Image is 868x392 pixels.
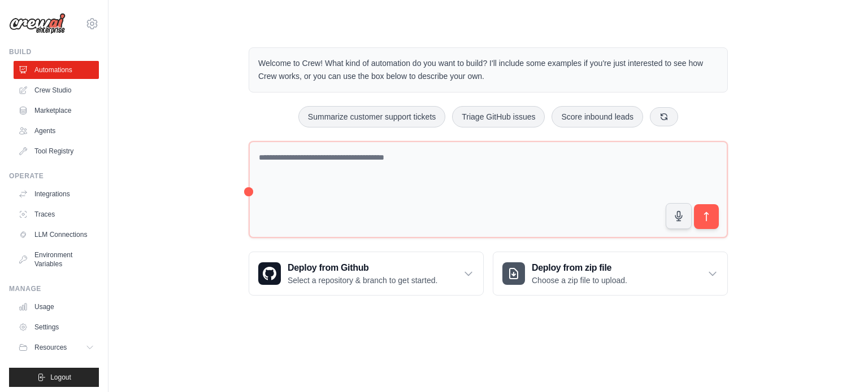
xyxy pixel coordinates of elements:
button: Logout [9,368,99,387]
p: Select a repository & branch to get started. [288,275,437,286]
button: Resources [14,338,99,356]
div: Operate [9,171,99,180]
a: Usage [14,298,99,316]
a: Crew Studio [14,81,99,99]
a: Settings [14,318,99,336]
p: Choose a zip file to upload. [532,275,627,286]
span: Resources [34,343,67,352]
a: Tool Registry [14,142,99,160]
a: Automations [14,61,99,79]
button: Triage GitHub issues [452,106,545,127]
div: Manage [9,284,99,293]
div: Build [9,47,99,56]
img: Logo [9,13,66,34]
a: Environment Variables [14,246,99,273]
span: Logout [50,373,71,382]
a: LLM Connections [14,226,99,244]
h3: Deploy from zip file [532,261,627,275]
button: Summarize customer support tickets [298,106,445,127]
h3: Deploy from Github [288,261,437,275]
a: Marketplace [14,102,99,120]
button: Score inbound leads [552,106,643,127]
a: Traces [14,205,99,223]
a: Integrations [14,185,99,203]
p: Welcome to Crew! What kind of automation do you want to build? I'll include some examples if you'... [258,57,718,83]
a: Agents [14,122,99,140]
